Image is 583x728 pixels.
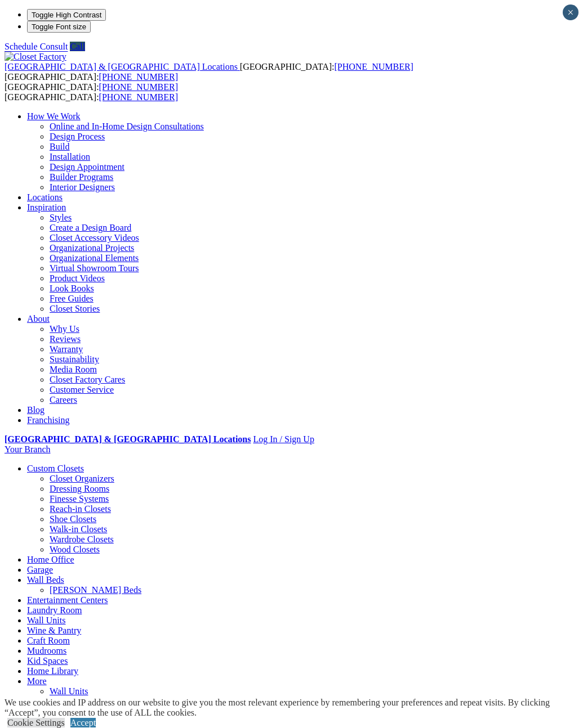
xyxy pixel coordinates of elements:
a: [PHONE_NUMBER] [99,82,178,92]
a: Laundry Room [27,605,82,615]
a: Media Room [50,365,97,374]
a: Virtual Showroom Tours [50,263,139,273]
a: Build [50,142,70,151]
a: Shoe Closets [50,514,96,524]
a: Closet Organizers [50,474,114,483]
a: Dressing Rooms [50,484,109,493]
a: Organizational Projects [50,243,134,253]
a: Wardrobe Closets [50,534,114,544]
a: Kid Spaces [27,656,68,666]
button: Toggle Font size [27,21,91,33]
a: [PHONE_NUMBER] [99,72,178,82]
span: [GEOGRAPHIC_DATA]: [GEOGRAPHIC_DATA]: [5,82,178,102]
a: Online and In-Home Design Consultations [50,122,204,131]
a: Walk-in Closets [50,524,107,534]
a: Call [70,42,85,51]
a: Wine & Pantry [27,626,81,635]
a: Closet Accessory Videos [50,233,139,242]
a: [PERSON_NAME] Beds [50,585,141,595]
a: Builder Programs [50,172,113,182]
a: Look Books [50,284,94,293]
a: Design Process [50,132,105,141]
a: Installation [50,152,90,161]
a: Wall Beds [27,575,64,585]
a: [PHONE_NUMBER] [99,92,178,102]
a: How We Work [27,111,81,121]
span: [GEOGRAPHIC_DATA]: [GEOGRAPHIC_DATA]: [5,62,413,82]
a: Entertainment Centers [27,595,108,605]
button: Toggle High Contrast [27,9,106,21]
a: Design Appointment [50,162,124,172]
a: Log In / Sign Up [253,434,314,444]
a: Wine & Pantry [50,696,104,706]
a: Wood Closets [50,545,100,554]
a: Sustainability [50,354,99,364]
a: Custom Closets [27,464,84,473]
a: Accept [70,718,96,727]
a: Garage [27,565,53,574]
a: Reviews [50,334,81,344]
span: [GEOGRAPHIC_DATA] & [GEOGRAPHIC_DATA] Locations [5,62,238,71]
a: Schedule Consult [5,42,68,51]
a: Interior Designers [50,182,115,192]
a: Craft Room [27,636,70,645]
a: Blog [27,405,44,415]
button: Close [563,5,578,20]
span: Toggle High Contrast [32,11,101,19]
a: Home Office [27,555,74,564]
a: Why Us [50,324,79,334]
a: Organizational Elements [50,253,139,263]
a: Cookie Settings [7,718,65,727]
a: Warranty [50,344,83,354]
a: Finesse Systems [50,494,109,504]
a: Closet Factory Cares [50,375,125,384]
div: We use cookies and IP address on our website to give you the most relevant experience by remember... [5,698,583,718]
a: Reach-in Closets [50,504,111,514]
a: Inspiration [27,203,66,212]
img: Closet Factory [5,52,66,62]
a: [GEOGRAPHIC_DATA] & [GEOGRAPHIC_DATA] Locations [5,62,240,71]
a: More menu text will display only on big screen [27,676,47,686]
a: About [27,314,50,323]
a: Home Library [27,666,78,676]
a: Free Guides [50,294,94,303]
a: Product Videos [50,273,105,283]
a: Locations [27,192,63,202]
a: [GEOGRAPHIC_DATA] & [GEOGRAPHIC_DATA] Locations [5,434,251,444]
a: Wall Units [27,615,65,625]
a: Mudrooms [27,646,66,655]
a: Careers [50,395,77,405]
a: Your Branch [5,444,50,454]
a: Styles [50,213,72,222]
a: Create a Design Board [50,223,131,232]
a: Wall Units [50,686,88,696]
a: Franchising [27,415,70,425]
a: Closet Stories [50,304,100,313]
a: Customer Service [50,385,114,394]
a: [PHONE_NUMBER] [334,62,413,71]
span: Toggle Font size [32,23,86,31]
